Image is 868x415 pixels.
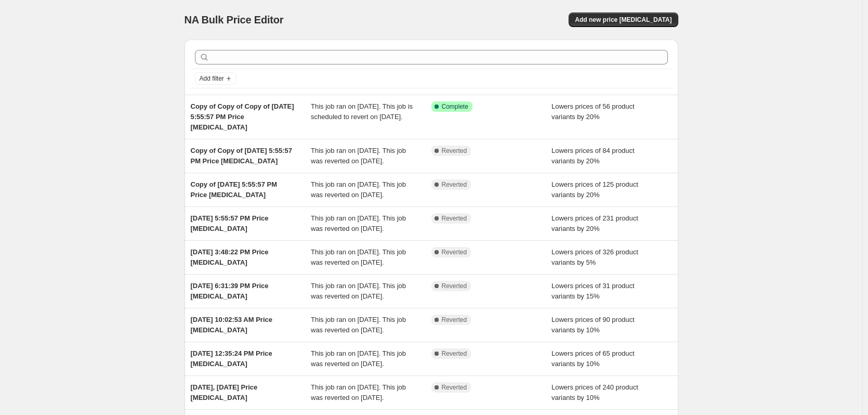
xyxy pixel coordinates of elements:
[442,180,467,189] span: Reverted
[442,282,467,290] span: Reverted
[442,102,468,111] span: Complete
[191,147,293,165] span: Copy of Copy of [DATE] 5:55:57 PM Price [MEDICAL_DATA]
[191,316,273,334] span: [DATE] 10:02:53 AM Price [MEDICAL_DATA]
[191,214,269,232] span: [DATE] 5:55:57 PM Price [MEDICAL_DATA]
[442,214,467,223] span: Reverted
[311,248,406,266] span: This job ran on [DATE]. This job was reverted on [DATE].
[551,248,638,266] span: Lowers prices of 326 product variants by 5%
[551,316,635,334] span: Lowers prices of 90 product variants by 10%
[442,383,467,392] span: Reverted
[195,72,236,85] button: Add filter
[442,349,467,358] span: Reverted
[191,282,269,300] span: [DATE] 6:31:39 PM Price [MEDICAL_DATA]
[311,214,406,232] span: This job ran on [DATE]. This job was reverted on [DATE].
[311,349,406,368] span: This job ran on [DATE]. This job was reverted on [DATE].
[551,102,635,121] span: Lowers prices of 56 product variants by 20%
[191,248,269,266] span: [DATE] 3:48:22 PM Price [MEDICAL_DATA]
[551,383,638,401] span: Lowers prices of 240 product variants by 10%
[551,349,635,368] span: Lowers prices of 65 product variants by 10%
[442,147,467,155] span: Reverted
[191,180,278,199] span: Copy of [DATE] 5:55:57 PM Price [MEDICAL_DATA]
[442,316,467,324] span: Reverted
[551,180,638,199] span: Lowers prices of 125 product variants by 20%
[191,102,294,131] span: Copy of Copy of Copy of [DATE] 5:55:57 PM Price [MEDICAL_DATA]
[311,102,413,121] span: This job ran on [DATE]. This job is scheduled to revert on [DATE].
[191,349,272,368] span: [DATE] 12:35:24 PM Price [MEDICAL_DATA]
[191,383,258,401] span: [DATE], [DATE] Price [MEDICAL_DATA]
[442,248,467,256] span: Reverted
[551,282,635,300] span: Lowers prices of 31 product variants by 15%
[311,316,406,334] span: This job ran on [DATE]. This job was reverted on [DATE].
[575,16,672,24] span: Add new price [MEDICAL_DATA]
[311,180,406,199] span: This job ran on [DATE]. This job was reverted on [DATE].
[311,383,406,401] span: This job ran on [DATE]. This job was reverted on [DATE].
[185,14,284,25] span: NA Bulk Price Editor
[551,147,635,165] span: Lowers prices of 84 product variants by 20%
[569,12,678,27] button: Add new price [MEDICAL_DATA]
[200,74,224,83] span: Add filter
[551,214,638,232] span: Lowers prices of 231 product variants by 20%
[311,282,406,300] span: This job ran on [DATE]. This job was reverted on [DATE].
[311,147,406,165] span: This job ran on [DATE]. This job was reverted on [DATE].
